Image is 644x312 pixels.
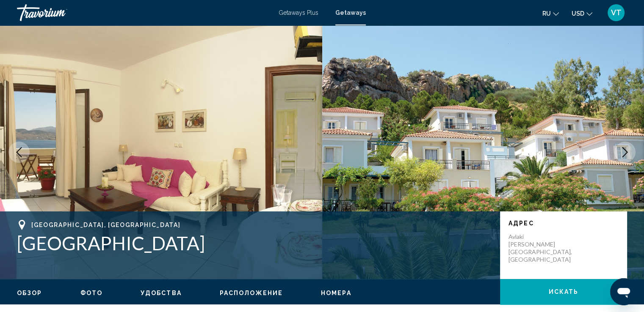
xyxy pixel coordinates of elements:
[321,290,351,296] span: Номера
[500,279,627,304] button: искать
[8,142,30,163] button: Previous image
[31,222,180,228] span: [GEOGRAPHIC_DATA], [GEOGRAPHIC_DATA]
[611,8,622,17] span: VT
[141,289,182,297] button: Удобства
[549,289,579,296] span: искать
[279,9,318,16] a: Getaways Plus
[220,290,283,296] span: Расположение
[572,10,584,17] span: USD
[80,290,102,296] span: Фото
[542,10,551,17] span: ru
[17,4,270,21] a: Travorium
[605,4,627,22] button: User Menu
[614,142,636,163] button: Next image
[17,232,492,254] h1: [GEOGRAPHIC_DATA]
[610,278,637,305] iframe: Schaltfläche zum Öffnen des Messaging-Fensters
[509,233,576,263] p: Avlaki [PERSON_NAME] [GEOGRAPHIC_DATA], [GEOGRAPHIC_DATA]
[220,289,283,297] button: Расположение
[80,289,102,297] button: Фото
[17,290,42,296] span: Обзор
[335,9,366,16] a: Getaways
[321,289,351,297] button: Номера
[542,7,559,19] button: Change language
[141,290,182,296] span: Удобства
[572,7,592,19] button: Change currency
[17,289,42,297] button: Обзор
[509,220,619,227] p: Адрес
